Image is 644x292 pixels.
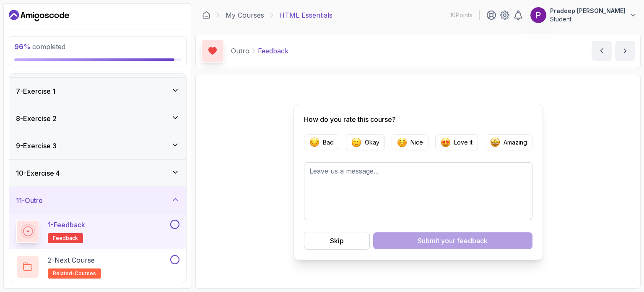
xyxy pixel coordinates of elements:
[9,132,186,159] button: 9-Exercise 3
[9,105,186,132] button: 8-Exercise 2
[373,232,532,249] button: Submit your feedback
[304,114,532,124] p: How do you rate this course?
[392,134,428,150] button: Feedback EmojieNice
[530,7,637,24] button: user profile imagePradeep [PERSON_NAME]Student
[397,137,407,147] img: Feedback Emojie
[16,86,55,96] h3: 7 - Exercise 1
[53,235,78,242] span: feedback
[441,137,451,147] img: Feedback Emojie
[304,232,370,250] button: Skip
[365,138,379,147] p: Okay
[490,137,500,147] img: Feedback Emojie
[309,137,319,147] img: Feedback Emojie
[351,137,361,147] img: Feedback Emojie
[16,168,60,178] h3: 10 - Exercise 4
[550,15,626,24] p: Student
[14,42,65,51] span: completed
[202,11,210,19] a: Dashboard
[435,134,478,150] button: Feedback EmojieLove it
[16,255,179,279] button: 2-Next Courserelated-courses
[592,41,612,61] button: previous content
[450,11,473,19] p: 10 Points
[53,270,96,277] span: related-courses
[330,236,344,246] div: Skip
[323,138,334,147] p: Bad
[48,220,85,230] p: 1 - Feedback
[14,42,31,51] span: 96 %
[9,160,186,187] button: 10-Exercise 4
[16,195,43,205] h3: 11 - Outro
[530,7,546,23] img: user profile image
[9,78,186,105] button: 7-Exercise 1
[454,138,473,147] p: Love it
[504,138,527,147] p: Amazing
[258,46,288,56] p: Feedback
[346,134,385,150] button: Feedback EmojieOkay
[16,141,57,151] h3: 9 - Exercise 3
[441,236,488,246] span: your feedback
[550,7,626,15] p: Pradeep [PERSON_NAME]
[226,10,264,20] a: My Courses
[615,41,635,61] button: next content
[410,138,423,147] p: Nice
[279,10,332,20] p: HTML Essentials
[16,220,179,243] button: 1-Feedbackfeedback
[9,187,186,214] button: 11-Outro
[485,134,532,150] button: Feedback EmojieAmazing
[231,46,249,56] p: Outro
[48,255,95,265] p: 2 - Next Course
[418,236,488,246] div: Submit
[9,9,69,22] a: Dashboard
[16,113,57,124] h3: 8 - Exercise 2
[304,134,339,150] button: Feedback EmojieBad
